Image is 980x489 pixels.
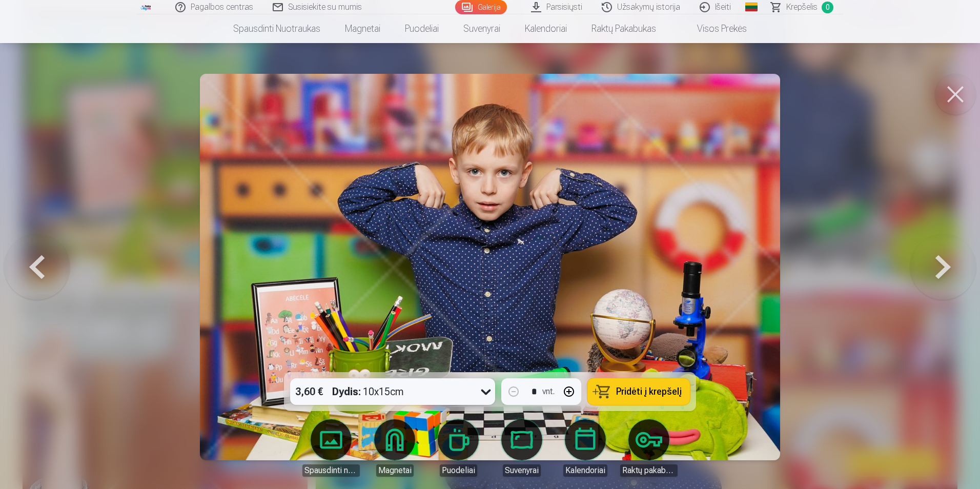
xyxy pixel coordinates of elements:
a: Visos prekės [668,14,759,43]
strong: Dydis : [332,384,361,399]
a: Suvenyrai [493,419,550,477]
span: 0 [822,2,833,13]
button: Pridėti į krepšelį [587,378,690,405]
a: Magnetai [333,14,393,43]
div: 3,60 € [290,378,328,405]
a: Spausdinti nuotraukas [221,14,333,43]
img: /fa5 [140,4,152,10]
div: Kalendoriai [563,464,607,477]
span: Pridėti į krepšelį [616,387,682,396]
a: Raktų pakabukas [579,14,668,43]
a: Spausdinti nuotraukas [302,419,360,477]
div: 10x15cm [332,378,404,405]
div: Spausdinti nuotraukas [302,464,360,477]
div: Suvenyrai [503,464,541,477]
div: Raktų pakabukas [620,464,678,477]
a: Kalendoriai [557,419,614,477]
a: Raktų pakabukas [620,419,678,477]
a: Puodeliai [430,419,487,477]
a: Suvenyrai [451,14,513,43]
div: Puodeliai [440,464,477,477]
a: Magnetai [366,419,423,477]
a: Kalendoriai [513,14,579,43]
div: vnt. [542,385,555,398]
span: Krepšelis [786,1,818,13]
div: Magnetai [376,464,414,477]
a: Puodeliai [393,14,451,43]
